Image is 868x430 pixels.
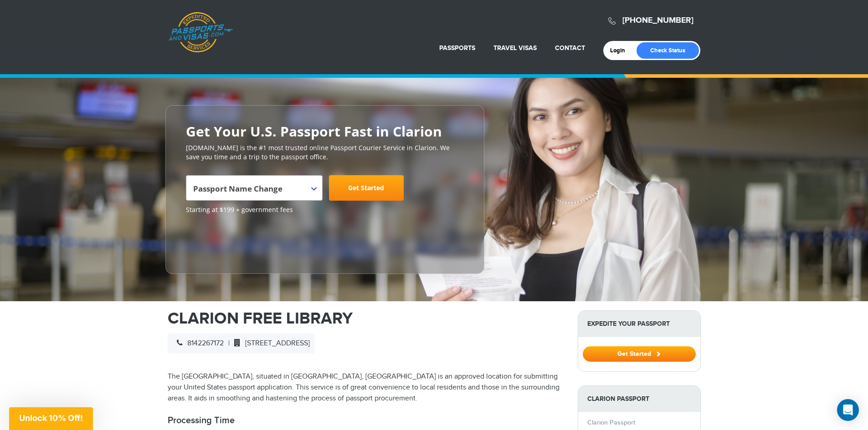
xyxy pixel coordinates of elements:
strong: Clarion Passport [578,386,700,412]
a: Get Started [329,175,404,201]
div: | [168,334,314,354]
iframe: Customer reviews powered by Trustpilot [186,219,254,264]
a: Travel Visas [493,44,537,52]
button: Get Started [583,346,696,362]
h2: Processing Time [168,415,564,426]
a: Get Started [583,350,696,357]
span: 8142267172 [172,339,224,348]
a: [PHONE_NUMBER] [622,15,693,25]
a: Check Status [637,42,699,59]
a: Login [610,47,632,54]
span: Starting at $199 + government fees [186,205,464,214]
p: [DOMAIN_NAME] is the #1 most trusted online Passport Courier Service in Clarion. We save you time... [186,143,464,162]
span: Passport Name Change [186,175,323,201]
div: Unlock 10% Off! [9,407,93,430]
span: Passport Name Change [193,179,313,204]
h1: CLARION FREE LIBRARY [168,310,564,327]
a: Passports [439,44,475,52]
span: [STREET_ADDRESS] [230,339,310,348]
p: The [GEOGRAPHIC_DATA], situated in [GEOGRAPHIC_DATA], [GEOGRAPHIC_DATA] is an approved location f... [168,371,564,404]
strong: Expedite Your Passport [578,311,700,337]
div: Open Intercom Messenger [837,399,859,421]
h2: Get Your U.S. Passport Fast in Clarion [186,124,464,139]
a: Contact [555,44,585,52]
a: Passports & [DOMAIN_NAME] [168,12,233,53]
a: Clarion Passport [587,419,635,426]
span: Unlock 10% Off! [19,413,83,423]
